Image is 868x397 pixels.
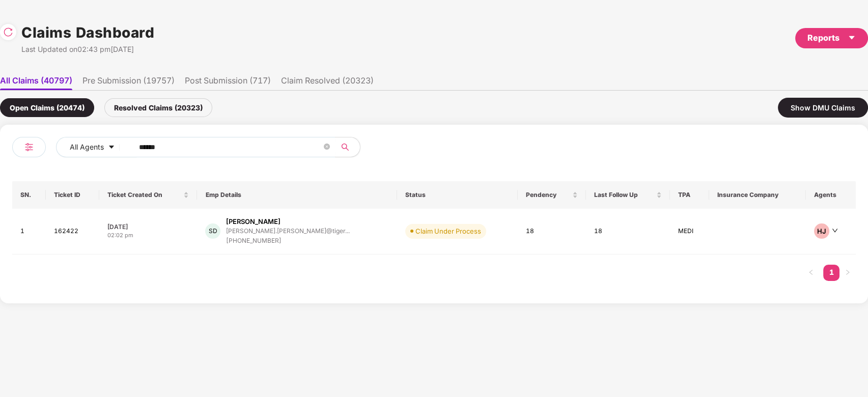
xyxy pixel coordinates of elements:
[324,143,330,152] span: close-circle
[709,181,805,209] th: Insurance Company
[324,144,330,150] span: close-circle
[823,265,839,280] a: 1
[778,98,868,118] div: Show DMU Claims
[839,265,856,281] li: Next Page
[197,181,397,209] th: Emp Details
[107,191,182,199] span: Ticket Created On
[12,181,46,209] th: SN.
[397,181,518,209] th: Status
[104,98,212,117] div: Resolved Claims (20323)
[3,27,13,37] img: svg+xml;base64,PHN2ZyBpZD0iUmVsb2FkLTMyeDMyIiB4bWxucz0iaHR0cDovL3d3dy53My5vcmcvMjAwMC9zdmciIHdpZH...
[814,223,829,239] div: HJ
[21,21,154,44] h1: Claims Dashboard
[335,143,355,151] span: search
[56,137,137,157] button: All Agentscaret-down
[586,181,670,209] th: Last Follow Up
[226,236,349,246] div: [PHONE_NUMBER]
[832,228,838,234] span: down
[281,75,374,90] li: Claim Resolved (20323)
[70,141,104,153] span: All Agents
[518,209,585,254] td: 18
[46,209,99,254] td: 162422
[21,44,154,55] div: Last Updated on 02:43 pm[DATE]
[670,181,709,209] th: TPA
[205,223,220,239] div: SD
[99,181,198,209] th: Ticket Created On
[415,226,481,236] div: Claim Under Process
[107,231,189,240] div: 02:02 pm
[108,144,115,152] span: caret-down
[670,209,709,254] td: MEDI
[845,269,851,275] span: right
[808,269,814,275] span: left
[82,75,175,90] li: Pre Submission (19757)
[185,75,271,90] li: Post Submission (717)
[803,265,819,281] button: left
[806,181,856,209] th: Agents
[807,32,856,44] div: Reports
[226,217,280,226] div: [PERSON_NAME]
[226,228,349,234] div: [PERSON_NAME].[PERSON_NAME]@tiger...
[823,265,839,281] li: 1
[12,209,46,254] td: 1
[586,209,670,254] td: 18
[839,265,856,281] button: right
[107,222,189,231] div: [DATE]
[526,191,570,199] span: Pendency
[23,141,35,153] img: svg+xml;base64,PHN2ZyB4bWxucz0iaHR0cDovL3d3dy53My5vcmcvMjAwMC9zdmciIHdpZHRoPSIyNCIgaGVpZ2h0PSIyNC...
[848,34,856,42] span: caret-down
[594,191,655,199] span: Last Follow Up
[518,181,585,209] th: Pendency
[46,181,99,209] th: Ticket ID
[803,265,819,281] li: Previous Page
[335,137,360,157] button: search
